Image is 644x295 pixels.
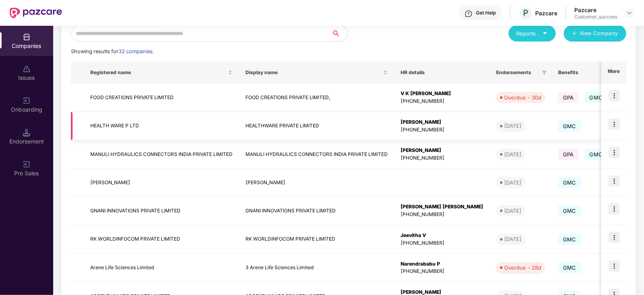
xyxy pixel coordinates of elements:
td: MANULI HYDRAULICS CONNECTORS INDIA PRIVATE LIMITED [239,140,394,169]
span: GPA [558,149,579,160]
img: icon [609,260,620,272]
div: [PERSON_NAME] [401,118,483,126]
div: [DATE] [504,150,521,158]
div: Jeevitha V [401,232,483,239]
img: icon [609,232,620,243]
img: svg+xml;base64,PHN2ZyBpZD0iSGVscC0zMngzMiIgeG1sbnM9Imh0dHA6Ly93d3cudzMub3JnLzIwMDAvc3ZnIiB3aWR0aD... [465,10,473,18]
img: icon [609,175,620,187]
td: FOOD CREATIONS PRIVATE LIMITED [84,83,239,112]
div: [PHONE_NUMBER] [401,239,483,247]
td: [PERSON_NAME] [84,169,239,197]
img: svg+xml;base64,PHN2ZyB3aWR0aD0iMjAiIGhlaWdodD0iMjAiIHZpZXdCb3g9IjAgMCAyMCAyMCIgZmlsbD0ibm9uZSIgeG... [23,97,31,105]
td: FOOD CREATIONS PRIVATE LIMITED, [239,83,394,112]
span: filter [540,68,548,77]
td: MANULI HYDRAULICS CONNECTORS INDIA PRIVATE LIMITED [84,140,239,169]
img: icon [609,203,620,214]
td: HEALTH WARE P LTD [84,112,239,141]
img: svg+xml;base64,PHN2ZyB3aWR0aD0iMTQuNSIgaGVpZ2h0PSIxNC41IiB2aWV3Qm94PSIwIDAgMTYgMTYiIGZpbGw9Im5vbm... [23,129,31,137]
td: 3 Arene Life Sciences Limited [239,254,394,283]
span: GMC [558,234,581,245]
td: GNANI INNOVATIONS PRIVATE LIMITED [239,197,394,225]
div: [DATE] [504,122,521,130]
img: icon [609,147,620,158]
div: V K [PERSON_NAME] [401,90,483,98]
img: icon [609,118,620,130]
img: svg+xml;base64,PHN2ZyBpZD0iSXNzdWVzX2Rpc2FibGVkIiB4bWxucz0iaHR0cDovL3d3dy53My5vcmcvMjAwMC9zdmciIH... [23,65,31,73]
span: P [523,8,528,18]
span: search [331,30,348,37]
button: plusNew Company [564,25,626,42]
div: [PHONE_NUMBER] [401,268,483,275]
div: Reports [517,29,548,37]
div: [DATE] [504,179,521,187]
img: New Pazcare Logo [10,8,62,18]
div: [PHONE_NUMBER] [401,98,483,105]
span: caret-down [542,31,548,36]
td: Arene Life Sciences Limited [84,254,239,283]
span: GMC [585,149,608,160]
span: filter [542,70,547,75]
span: GMC [558,205,581,216]
th: More [601,62,626,83]
td: [PERSON_NAME] [239,169,394,197]
div: Get Help [476,10,496,16]
div: [PHONE_NUMBER] [401,154,483,162]
span: GPA [558,92,579,103]
div: Pazcare [535,9,557,17]
div: Overdue - 30d [504,93,541,102]
td: GNANI INNOVATIONS PRIVATE LIMITED [84,197,239,225]
span: Display name [245,69,382,76]
span: 32 companies. [118,48,154,54]
div: [DATE] [504,235,521,243]
div: [DATE] [504,207,521,215]
th: HR details [394,62,490,83]
div: Overdue - 28d [504,264,541,272]
th: Registered name [84,62,239,83]
div: Pazcare [574,6,617,14]
div: [PHONE_NUMBER] [401,211,483,218]
img: icon [609,90,620,101]
span: Endorsements [496,69,539,76]
th: Display name [239,62,394,83]
td: HEALTHWARE PRIVATE LIMITED [239,112,394,141]
span: GMC [558,120,581,132]
span: Registered name [90,69,226,76]
button: search [331,25,348,42]
img: svg+xml;base64,PHN2ZyBpZD0iRHJvcGRvd24tMzJ4MzIiIHhtbG5zPSJodHRwOi8vd3d3LnczLm9yZy8yMDAwL3N2ZyIgd2... [626,10,633,16]
span: GMC [585,92,608,103]
span: GMC [558,177,581,188]
img: svg+xml;base64,PHN2ZyB3aWR0aD0iMjAiIGhlaWdodD0iMjAiIHZpZXdCb3g9IjAgMCAyMCAyMCIgZmlsbD0ibm9uZSIgeG... [23,160,31,168]
div: [PHONE_NUMBER] [401,126,483,134]
span: New Company [580,29,619,37]
span: plus [572,31,577,37]
span: Showing results for [71,48,154,54]
div: Customer_success [574,14,617,20]
span: GMC [558,262,581,273]
div: [PERSON_NAME] [401,147,483,154]
div: Narendrababu P [401,260,483,268]
div: [PERSON_NAME] [PERSON_NAME] [401,203,483,211]
td: RK WORLDINFOCOM PRIVATE LIMITED [84,225,239,254]
img: svg+xml;base64,PHN2ZyBpZD0iQ29tcGFuaWVzIiB4bWxucz0iaHR0cDovL3d3dy53My5vcmcvMjAwMC9zdmciIHdpZHRoPS... [23,33,31,41]
td: RK WORLDINFOCOM PRIVATE LIMITED [239,225,394,254]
